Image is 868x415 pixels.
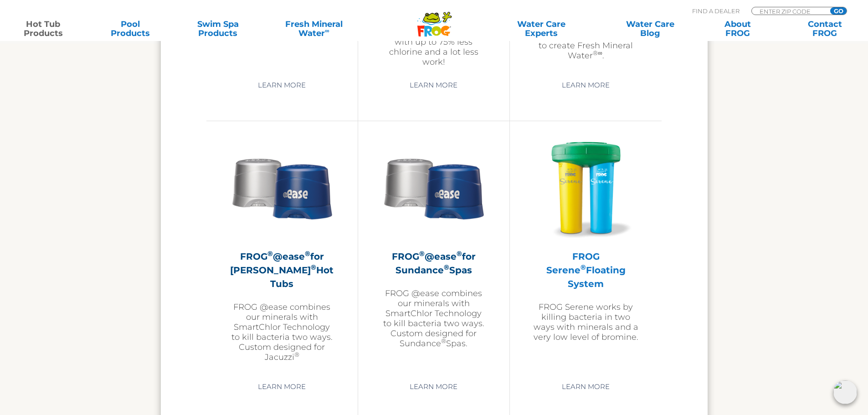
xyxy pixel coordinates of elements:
[267,249,273,258] sup: ®
[444,263,449,272] sup: ®
[97,20,164,38] a: PoolProducts
[616,20,684,38] a: Water CareBlog
[580,263,586,272] sup: ®
[598,49,602,56] sup: ∞
[325,27,329,34] sup: ∞
[533,135,639,372] a: FROG Serene®Floating SystemFROG Serene works by killing bacteria in two ways with minerals and a ...
[229,302,335,362] p: FROG @ease combines our minerals with SmartChlor Technology to kill bacteria two ways. Custom des...
[791,20,859,38] a: ContactFROG
[533,302,639,342] p: FROG Serene works by killing bacteria in two ways with minerals and a very low level of bromine.
[759,7,820,15] input: Zip Code Form
[551,77,620,93] a: Learn More
[551,379,620,395] a: Learn More
[457,249,462,258] sup: ®
[533,135,639,241] img: hot-tub-product-serene-floater-300x300.png
[184,20,252,38] a: Swim SpaProducts
[311,263,316,272] sup: ®
[381,288,487,348] p: FROG @ease combines our minerals with SmartChlor Technology to kill bacteria two ways. Custom des...
[381,250,487,277] h2: FROG @ease for Sundance Spas
[247,379,316,395] a: Learn More
[704,20,771,38] a: AboutFROG
[399,379,468,395] a: Learn More
[692,7,740,15] p: Find A Dealer
[381,135,487,241] img: Sundance-cartridges-2-300x300.png
[419,249,425,258] sup: ®
[399,77,468,93] a: Learn More
[305,249,310,258] sup: ®
[441,337,446,344] sup: ®
[381,135,487,372] a: FROG®@ease®for Sundance®SpasFROG @ease combines our minerals with SmartChlor Technology to kill b...
[533,250,639,291] h2: FROG Serene Floating System
[229,135,335,372] a: FROG®@ease®for [PERSON_NAME]®Hot TubsFROG @ease combines our minerals with SmartChlor Technology ...
[833,380,857,404] img: openIcon
[486,20,596,38] a: Water CareExperts
[229,135,335,241] img: Sundance-cartridges-2-300x300.png
[830,7,847,15] input: GO
[9,20,77,38] a: Hot TubProducts
[593,49,598,56] sup: ®
[229,250,335,291] h2: FROG @ease for [PERSON_NAME] Hot Tubs
[247,77,316,93] a: Learn More
[294,351,299,358] sup: ®
[271,20,356,38] a: Fresh MineralWater∞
